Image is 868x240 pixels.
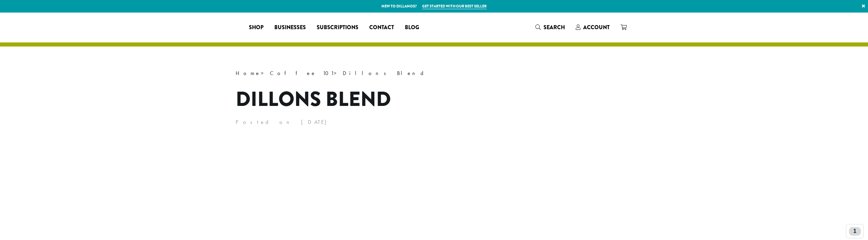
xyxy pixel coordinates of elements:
span: Contact [369,23,394,32]
h1: Dillons Blend [236,84,632,114]
a: Home [236,70,261,77]
a: Get started with our best seller [422,3,487,9]
span: Account [583,23,610,31]
span: Dillons Blend [343,70,428,77]
span: Businesses [274,23,306,32]
a: Coffee 101 [270,70,334,77]
span: > > [236,70,428,77]
a: Shop [243,22,269,33]
span: Shop [249,23,263,32]
span: Subscriptions [317,23,358,32]
span: Blog [405,23,419,32]
p: Posted on [DATE] [236,117,632,127]
a: Search [530,22,570,33]
span: Search [544,23,565,31]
